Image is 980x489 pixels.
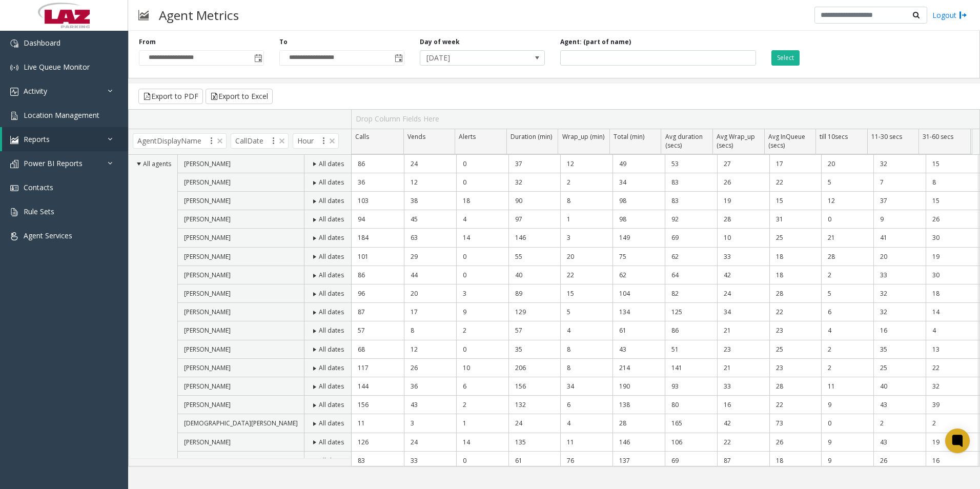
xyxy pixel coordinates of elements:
span: [PERSON_NAME] [184,382,231,391]
span: All dates [319,308,344,316]
td: 117 [352,359,404,377]
span: [PERSON_NAME] [184,400,231,409]
td: 82 [665,284,717,303]
span: All dates [319,382,344,391]
td: 4 [821,321,873,340]
span: [PERSON_NAME] [184,178,231,187]
td: 93 [665,377,717,396]
td: 25 [769,229,822,247]
td: 90 [508,192,561,210]
span: [PERSON_NAME] [184,456,231,465]
td: 15 [769,192,822,210]
td: 19 [926,433,978,452]
span: Live Queue Monitor [24,62,90,72]
span: Avg InQueue (secs) [768,132,805,150]
h3: Agent Metrics [154,3,244,28]
img: 'icon' [10,64,18,72]
td: 2 [821,340,873,359]
td: 14 [456,229,508,247]
td: 2 [456,396,508,414]
img: 'icon' [10,39,18,48]
td: 18 [926,284,978,303]
td: 32 [873,284,926,303]
td: 32 [926,377,978,396]
td: 146 [612,433,665,452]
td: 36 [404,377,456,396]
td: 32 [873,303,926,321]
td: 0 [821,414,873,433]
td: 137 [612,452,665,470]
span: All dates [319,345,344,354]
td: 12 [404,340,456,359]
span: All dates [319,252,344,261]
td: 0 [456,173,508,192]
td: 4 [560,414,612,433]
td: 33 [873,266,926,284]
td: 11 [821,377,873,396]
td: 87 [717,452,769,470]
td: 30 [926,266,978,284]
a: Reports [2,127,128,151]
span: [PERSON_NAME] [184,326,231,335]
span: All dates [319,363,344,372]
td: 34 [717,303,769,321]
span: All dates [319,326,344,335]
td: 18 [769,266,822,284]
td: 23 [769,359,822,377]
td: 2 [821,266,873,284]
span: All dates [319,196,344,205]
td: 83 [665,192,717,210]
span: Hour [293,133,339,149]
td: 0 [456,340,508,359]
td: 20 [873,248,926,266]
img: pageIcon [138,3,149,28]
td: 0 [456,155,508,173]
td: 25 [769,340,822,359]
td: 24 [508,414,561,433]
td: 132 [508,396,561,414]
span: Agent Services [24,231,72,240]
img: 'icon' [10,208,18,216]
td: 31 [769,210,822,229]
td: 97 [508,210,561,229]
td: 26 [404,359,456,377]
td: 27 [717,155,769,173]
td: 156 [508,377,561,396]
span: [PERSON_NAME] [184,215,231,223]
span: [PERSON_NAME] [184,308,231,316]
td: 57 [508,321,561,340]
td: 7 [873,173,926,192]
td: 4 [560,321,612,340]
td: 15 [926,192,978,210]
span: Rule Sets [24,207,54,216]
td: 18 [769,248,822,266]
td: 63 [404,229,456,247]
span: Activity [24,86,47,96]
td: 28 [769,377,822,396]
td: 86 [352,266,404,284]
td: 53 [665,155,717,173]
td: 0 [456,452,508,470]
td: 104 [612,284,665,303]
span: All dates [319,178,344,187]
td: 45 [404,210,456,229]
td: 42 [717,414,769,433]
td: 28 [769,284,822,303]
td: 3 [404,414,456,433]
td: 35 [873,340,926,359]
td: 5 [821,284,873,303]
td: 92 [665,210,717,229]
td: 43 [873,396,926,414]
span: Dashboard [24,38,60,48]
td: 98 [612,192,665,210]
td: 11 [560,433,612,452]
td: 9 [821,452,873,470]
span: All dates [319,159,344,168]
span: [PERSON_NAME] [184,159,231,168]
td: 36 [352,173,404,192]
td: 98 [612,210,665,229]
td: 26 [717,173,769,192]
td: 80 [665,396,717,414]
td: 12 [821,192,873,210]
td: 22 [769,173,822,192]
